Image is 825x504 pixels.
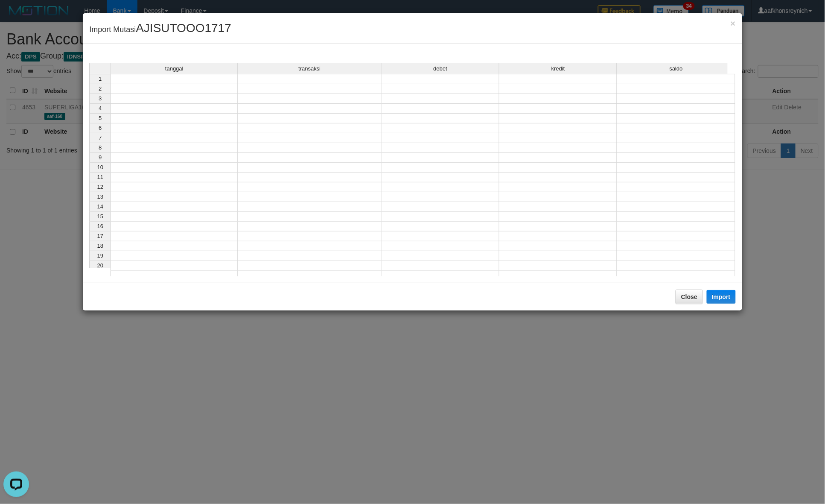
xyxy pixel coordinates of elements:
span: 3 [99,95,102,102]
button: Import [707,290,736,304]
span: 19 [97,252,103,259]
span: 16 [97,223,103,229]
button: Open LiveChat chat widget [3,3,29,29]
th: Select whole grid [89,63,111,74]
span: 20 [97,262,103,269]
span: debet [434,66,448,72]
span: 2 [99,85,102,92]
span: 17 [97,233,103,239]
span: 12 [97,184,103,190]
span: AJISUTOOO1717 [136,21,231,35]
span: tanggal [165,66,184,72]
span: 13 [97,193,103,200]
span: 6 [99,125,102,131]
span: transaksi [298,66,321,72]
span: × [730,18,735,28]
span: 9 [99,154,102,161]
button: Close [676,290,703,304]
span: 1 [99,76,102,82]
span: 18 [97,243,103,249]
span: saldo [670,66,683,72]
span: 7 [99,135,102,141]
span: 5 [99,115,102,121]
span: Import Mutasi [89,25,231,34]
span: 15 [97,213,103,220]
span: 11 [97,174,103,180]
span: kredit [551,66,565,72]
span: 10 [97,164,103,170]
span: 4 [99,105,102,111]
button: Close [730,19,735,28]
span: 8 [99,144,102,151]
span: 14 [97,203,103,210]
